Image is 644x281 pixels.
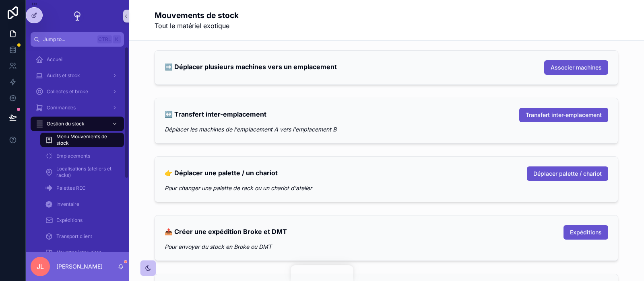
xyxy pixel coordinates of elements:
p: [PERSON_NAME] [56,263,103,271]
div: scrollable content [26,47,129,252]
span: Associer machines [551,64,602,72]
span: Commandes [47,105,76,111]
em: Pour changer une palette de rack ou un chariot d'atelier [165,185,312,191]
span: Accueil [47,56,64,63]
a: Localisations (ateliers et racks) [40,165,124,179]
h2: ↔️ Transfert inter-emplacement [165,108,266,121]
span: Audits et stock [47,72,80,79]
span: K [114,36,120,43]
a: Commandes [31,101,124,115]
a: Navettes inter-sites [40,245,124,260]
span: Déplacer palette / chariot [533,170,602,178]
button: Associer machines [544,60,608,75]
a: Expéditions [40,213,124,228]
em: Déplacer les machines de l'emplacement A vers l'emplacement B [165,126,336,133]
span: Expéditions [56,217,83,224]
h1: Mouvements de stock [155,10,239,21]
a: Menu Mouvements de stock [40,133,124,147]
span: Localisations (ateliers et racks) [56,166,116,178]
button: Expéditions [563,225,608,240]
span: Inventaire [56,201,79,207]
button: Transfert inter-emplacement [519,108,608,122]
a: Emplacements [40,149,124,163]
button: Jump to...CtrlK [31,32,124,47]
a: Inventaire [40,197,124,211]
span: Emplacements [56,153,90,159]
span: Ctrl [97,35,112,43]
span: Jump to... [43,36,94,43]
span: Palettes REC [56,185,86,191]
span: Expéditions [570,228,602,236]
span: Transport client [56,233,92,240]
a: Collectes et broke [31,84,124,99]
a: Transport client [40,229,124,244]
h2: ➡️ Déplacer plusieurs machines vers un emplacement [165,60,337,73]
span: Collectes et broke [47,88,88,95]
h2: 👉 Déplacer une palette / un chariot [165,166,278,179]
button: Déplacer palette / chariot [527,166,608,181]
img: App logo [71,10,84,23]
h2: 📤 Créer une expédition Broke et DMT [165,225,287,238]
span: Gestion du stock [47,121,85,127]
a: Audits et stock [31,68,124,83]
a: Gestion du stock [31,117,124,131]
span: Menu Mouvements de stock [56,133,116,146]
span: Transfert inter-emplacement [526,111,602,119]
a: Palettes REC [40,181,124,195]
a: Accueil [31,52,124,67]
em: Pour envoyer du stock en Broke ou DMT [165,243,272,250]
span: JL [37,262,44,271]
span: Navettes inter-sites [56,249,101,256]
span: Tout le matériel exotique [155,21,239,31]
